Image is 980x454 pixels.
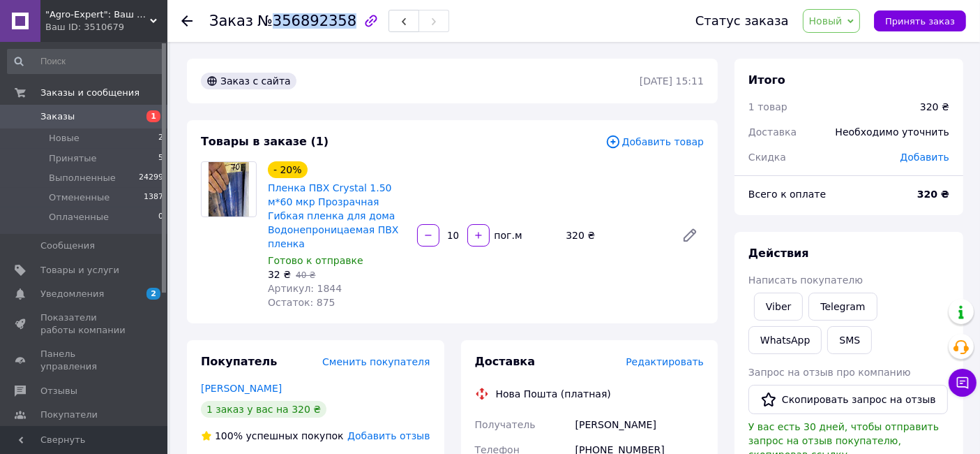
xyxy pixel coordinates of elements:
[146,288,160,300] span: 2
[754,293,803,321] a: Viber
[640,75,704,87] time: [DATE] 15:11
[144,191,163,204] span: 1387
[560,226,670,245] div: 320 ₴
[45,21,167,34] div: Ваш ID: 3510679
[605,134,704,149] span: Добавить товар
[347,430,430,441] span: Добавить отзыв
[573,412,707,437] div: [PERSON_NAME]
[748,73,785,87] span: Итого
[748,247,809,260] span: Действия
[40,240,95,252] span: Сообщения
[748,274,863,286] span: Написать покупателю
[40,385,77,397] span: Отзывы
[268,182,399,249] a: Пленка ПВХ Crystal 1.50 м*60 мкр Прозрачная Гибкая пленка для дома Водонепроницаемая ПВХ пленка
[201,73,296,89] div: Заказ с сайта
[215,430,243,441] span: 100%
[209,162,250,217] img: Пленка ПВХ Crystal 1.50 м*60 мкр Прозрачная Гибкая пленка для дома Водонепроницаемая ПВХ пленка
[49,191,110,204] span: Отмененные
[748,367,911,378] span: Запрос на отзыв про компанию
[827,117,958,147] div: Необходимо уточнить
[7,49,165,74] input: Поиск
[201,355,277,368] span: Покупатель
[809,15,843,27] span: Новый
[49,152,97,165] span: Принятые
[49,172,116,184] span: Выполненные
[201,383,282,394] a: [PERSON_NAME]
[695,14,789,28] div: Статус заказа
[158,132,163,145] span: 2
[49,211,109,224] span: Оплаченные
[268,255,363,266] span: Готово к отправке
[676,221,704,249] a: Редактировать
[40,110,75,123] span: Заказы
[885,16,955,27] span: Принять заказ
[40,264,119,277] span: Товары и услуги
[827,326,872,354] button: SMS
[949,369,977,397] button: Чат с покупателем
[40,348,129,373] span: Панель управления
[748,101,787,112] span: 1 товар
[268,283,342,294] span: Артикул: 1844
[40,409,98,421] span: Покупатели
[40,288,104,300] span: Уведомления
[49,132,80,145] span: Новые
[475,419,536,430] span: Получатель
[748,326,822,354] a: WhatsApp
[874,10,966,31] button: Принять заказ
[920,100,949,114] div: 320 ₴
[268,269,291,280] span: 32 ₴
[158,152,163,165] span: 5
[201,401,326,418] div: 1 заказ у вас на 320 ₴
[626,356,704,367] span: Редактировать
[268,161,308,178] div: - 20%
[491,228,524,242] div: пог.м
[40,87,140,99] span: Заказы и сообщения
[322,356,430,367] span: Сменить покупателя
[45,8,150,21] span: "Agro-Expert": Ваш качественный урожай!
[917,189,949,200] b: 320 ₴
[900,152,949,163] span: Добавить
[158,211,163,224] span: 0
[268,297,336,308] span: Остаток: 875
[146,110,160,122] span: 1
[257,13,356,29] span: №356892358
[808,293,877,321] a: Telegram
[201,135,329,148] span: Товары в заказе (1)
[40,312,129,337] span: Показатели работы компании
[475,355,536,368] span: Доставка
[748,126,797,138] span: Доставка
[748,385,948,414] button: Скопировать запрос на отзыв
[209,13,253,29] span: Заказ
[748,152,786,163] span: Скидка
[181,14,193,28] div: Вернуться назад
[296,270,315,280] span: 40 ₴
[139,172,163,184] span: 24299
[748,189,826,200] span: Всего к оплате
[201,429,344,443] div: успешных покупок
[492,387,615,401] div: Нова Пошта (платная)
